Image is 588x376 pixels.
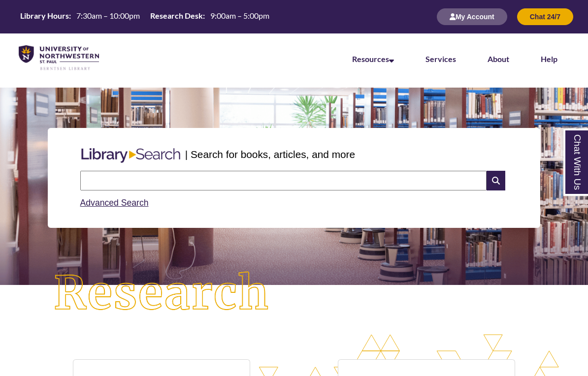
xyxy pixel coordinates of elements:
[16,10,273,23] table: Hours Today
[352,54,394,63] a: Resources
[76,11,140,20] span: 7:30am – 10:00pm
[210,11,269,20] span: 9:00am – 5:00pm
[488,54,509,63] a: About
[16,10,72,21] th: Library Hours:
[437,8,507,25] button: My Account
[76,144,185,167] img: Libary Search
[19,45,99,71] img: UNWSP Library Logo
[30,248,294,340] img: Research
[487,171,505,190] i: Search
[185,147,355,162] p: | Search for books, articles, and more
[16,10,273,24] a: Hours Today
[146,10,206,21] th: Research Desk:
[541,54,557,63] a: Help
[80,198,149,208] a: Advanced Search
[517,8,573,25] button: Chat 24/7
[425,54,456,63] a: Services
[517,12,573,21] a: Chat 24/7
[437,12,507,21] a: My Account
